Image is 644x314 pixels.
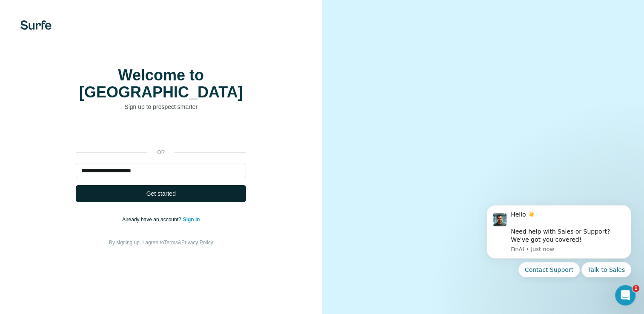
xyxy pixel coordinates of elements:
[20,20,52,30] img: Surfe's logo
[72,124,250,143] iframe: Sign in with Google Button
[76,185,246,202] button: Get started
[181,240,213,245] a: Privacy Policy
[76,103,246,111] p: Sign up to prospect smarter
[122,217,183,223] span: Already have an account?
[147,148,175,156] p: or
[183,217,200,223] a: Sign in
[109,240,213,245] span: By signing up, I agree to &
[76,67,246,101] h1: Welcome to [GEOGRAPHIC_DATA]
[164,240,178,245] a: Terms
[474,198,644,283] iframe: Intercom notifications message
[633,285,639,292] span: 1
[146,189,176,198] span: Get started
[615,285,635,305] iframe: Intercom live chat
